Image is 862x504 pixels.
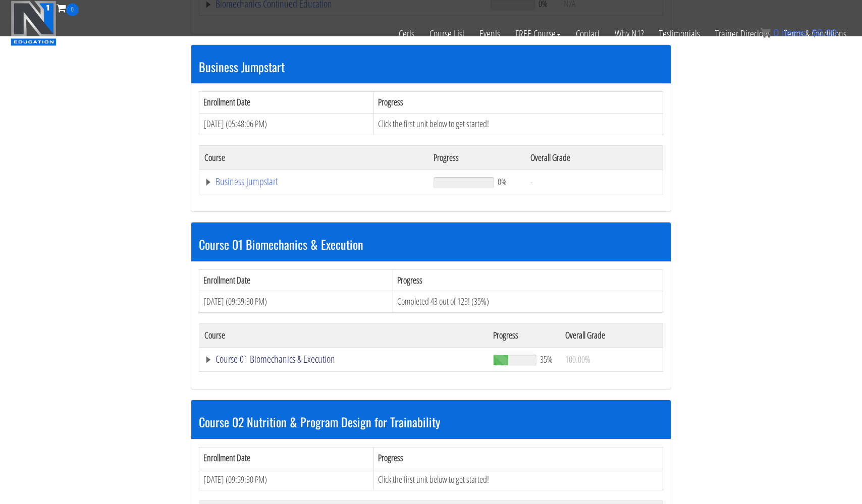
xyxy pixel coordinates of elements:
a: Trainer Directory [708,16,776,51]
img: icon11.png [761,28,771,38]
td: [DATE] (09:59:30 PM) [199,291,393,313]
th: Overall Grade [525,145,663,170]
span: $ [812,27,817,38]
td: [DATE] (09:59:30 PM) [199,469,374,490]
a: Certs [391,16,422,51]
h3: Business Jumpstart [199,60,663,73]
a: Events [472,16,508,51]
a: Testimonials [652,16,708,51]
a: Course List [422,16,472,51]
span: 0 [773,27,779,38]
a: Business Jumpstart [204,177,423,187]
bdi: 0.00 [812,27,837,38]
a: 0 items: $0.00 [761,27,837,38]
th: Progress [373,447,663,469]
td: Completed 43 out of 123! (35%) [393,291,663,313]
th: Progress [488,323,560,347]
td: - [525,170,663,194]
h3: Course 01 Biomechanics & Execution [199,238,663,251]
img: n1-education [11,1,57,46]
th: Progress [393,269,663,291]
span: 0 [66,4,79,16]
a: Contact [568,16,607,51]
th: Progress [428,145,525,170]
th: Overall Grade [560,323,663,347]
a: Terms & Conditions [776,16,854,51]
h3: Course 02 Nutrition & Program Design for Trainability [199,415,663,428]
th: Enrollment Date [199,447,374,469]
span: 0% [498,176,507,187]
th: Progress [373,92,663,114]
a: Course 01 Biomechanics & Execution [204,354,483,364]
td: Click the first unit below to get started! [373,469,663,490]
span: items: [782,27,809,38]
span: 35% [540,354,553,365]
a: FREE Course [508,16,568,51]
td: 100.00% [560,347,663,371]
a: Why N1? [607,16,652,51]
th: Course [199,145,428,170]
td: Click the first unit below to get started! [373,113,663,135]
th: Enrollment Date [199,92,374,114]
th: Enrollment Date [199,269,393,291]
td: [DATE] (05:48:06 PM) [199,113,374,135]
a: 0 [57,1,79,15]
th: Course [199,323,488,347]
